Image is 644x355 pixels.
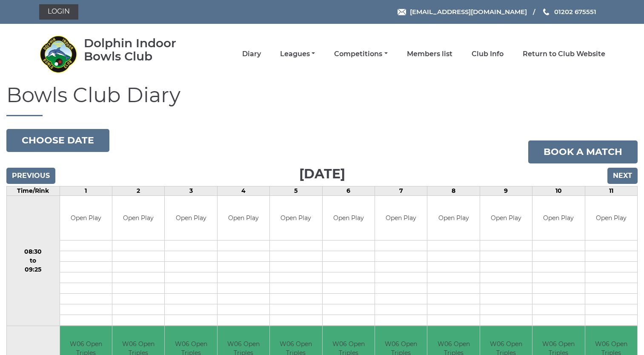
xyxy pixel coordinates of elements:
td: Open Play [165,196,217,240]
img: Email [398,9,406,15]
input: Previous [6,168,55,184]
a: Competitions [334,49,387,59]
a: Diary [242,49,261,59]
span: [EMAIL_ADDRESS][DOMAIN_NAME] [410,8,527,16]
td: 6 [322,186,375,195]
a: Phone us 01202 675551 [542,7,596,17]
td: 10 [532,186,585,195]
a: Members list [407,49,452,59]
td: Open Play [270,196,322,240]
img: Phone us [543,9,549,15]
td: 1 [60,186,112,195]
td: Open Play [532,196,584,240]
td: Time/Rink [7,186,60,195]
td: Open Play [60,196,112,240]
td: 3 [165,186,217,195]
td: 7 [375,186,427,195]
td: Open Play [218,196,269,240]
a: Leagues [280,49,315,59]
td: Open Play [585,196,638,240]
td: 4 [217,186,269,195]
td: 2 [112,186,164,195]
a: Club Info [472,49,504,59]
td: 11 [585,186,638,195]
td: 8 [427,186,480,195]
td: 5 [270,186,322,195]
button: Choose date [6,129,109,152]
a: Book a match [528,140,638,163]
h1: Bowls Club Diary [6,84,638,116]
img: Dolphin Indoor Bowls Club [39,35,77,73]
a: Return to Club Website [523,49,605,59]
td: Open Play [480,196,532,240]
a: Login [39,4,78,20]
td: 08:30 to 09:25 [7,195,60,326]
input: Next [607,168,638,184]
div: Dolphin Indoor Bowls Club [84,37,201,63]
td: 9 [480,186,532,195]
span: 01202 675551 [554,8,596,16]
td: Open Play [427,196,479,240]
td: Open Play [112,196,164,240]
a: Email [EMAIL_ADDRESS][DOMAIN_NAME] [398,7,527,17]
td: Open Play [323,196,375,240]
td: Open Play [375,196,427,240]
